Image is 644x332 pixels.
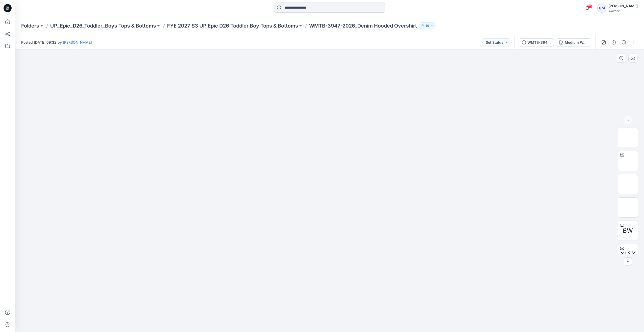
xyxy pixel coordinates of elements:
button: 49 [419,22,436,29]
div: [PERSON_NAME] [608,3,638,9]
a: [PERSON_NAME] [63,40,92,44]
a: Folders [21,22,39,29]
span: BW [623,226,633,235]
span: 23 [587,4,593,8]
div: Walmart [608,9,638,13]
a: UP_Epic_D26_Toddler_Boys Tops & Bottoms [50,22,156,29]
div: WMTB-3947-2026_Denim Hooded Overshirt_Full Colorway [527,40,551,45]
span: Posted [DATE] 09:32 by [21,40,92,45]
button: Medium Wash [556,38,591,46]
div: GM [597,4,606,13]
span: XLSX [620,249,636,258]
button: WMTB-3947-2026_Denim Hooded Overshirt_Full Colorway [519,38,554,46]
p: WMTB-3947-2026_Denim Hooded Overshirt [309,22,417,29]
div: Medium Wash [565,40,588,45]
p: 49 [425,23,429,29]
button: Details [610,38,618,46]
a: FYE 2027 S3 UP Epic D26 Toddler Boy Tops & Bottoms [167,22,298,29]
